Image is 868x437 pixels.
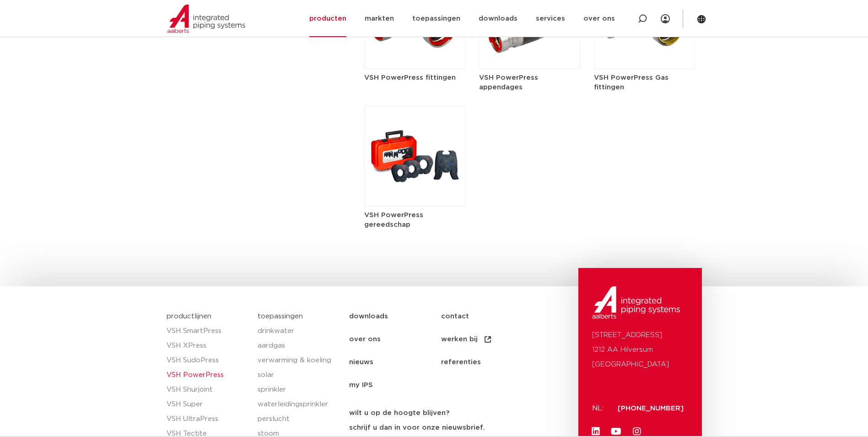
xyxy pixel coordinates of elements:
p: NL: [592,401,607,416]
h5: VSH PowerPress Gas fittingen [594,73,695,92]
a: VSH XPress [167,339,249,353]
a: aardgas [258,339,340,353]
a: verwarming & koeling [258,353,340,368]
a: over ons [349,328,441,351]
h5: VSH PowerPress fittingen [364,73,465,82]
a: sprinkler [258,382,340,397]
strong: schrijf u dan in voor onze nieuwsbrief. [349,424,485,431]
a: VSH SudoPress [167,353,249,368]
a: toepassingen [258,313,303,320]
a: solar [258,368,340,382]
a: productlijnen [167,313,211,320]
a: downloads [349,305,441,328]
a: VSH PowerPress Gas fittingen [594,15,695,92]
a: perslucht [258,412,340,426]
a: my IPS [349,374,441,397]
a: VSH PowerPress appendages [479,15,580,92]
a: nieuws [349,351,441,374]
a: drinkwater [258,324,340,339]
a: waterleidingsprinkler [258,397,340,412]
h5: VSH PowerPress gereedschap [364,210,465,229]
a: VSH SmartPress [167,324,249,339]
strong: wilt u op de hoogte blijven? [349,410,449,416]
a: VSH Super [167,397,249,412]
a: contact [441,305,533,328]
a: VSH PowerPress gereedschap [364,153,465,229]
nav: Menu [349,305,574,397]
a: [PHONE_NUMBER] [618,405,684,412]
a: werken bij [441,328,533,351]
p: [STREET_ADDRESS] 1212 AA Hilversum [GEOGRAPHIC_DATA] [592,328,688,372]
a: VSH Shurjoint [167,382,249,397]
a: VSH PowerPress fittingen [364,15,465,82]
a: referenties [441,351,533,374]
a: VSH UltraPress [167,412,249,426]
h5: VSH PowerPress appendages [479,73,580,92]
a: VSH PowerPress [167,368,249,382]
